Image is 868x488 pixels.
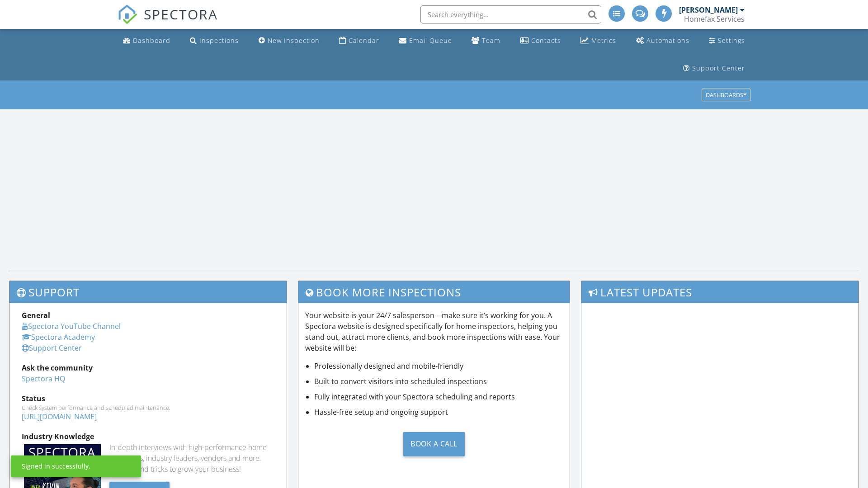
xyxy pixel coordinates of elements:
[335,33,383,49] a: Calendar
[718,36,745,45] div: Settings
[468,33,504,49] a: Team
[133,36,170,45] div: Dashboard
[409,36,452,45] div: Email Queue
[420,5,601,23] input: Search everything...
[692,64,745,72] div: Support Center
[22,343,82,353] a: Support Center
[22,374,65,384] a: Spectora HQ
[314,391,563,402] li: Fully integrated with your Spectora scheduling and reports
[119,33,174,49] a: Dashboard
[199,36,239,45] div: Inspections
[396,33,456,49] a: Email Queue
[22,332,95,342] a: Spectora Academy
[268,36,320,45] div: New Inspection
[118,5,137,24] img: The Best Home Inspection Software - Spectora
[9,281,287,303] h3: Support
[349,36,379,45] div: Calendar
[581,281,859,303] h3: Latest Updates
[705,33,749,49] a: Settings
[314,361,563,371] li: Professionally designed and mobile-friendly
[305,310,563,353] p: Your website is your 24/7 salesperson—make sure it’s working for you. A Spectora website is desig...
[255,33,323,49] a: New Inspection
[632,33,693,49] a: Automations (Advanced)
[305,425,563,463] a: Book a Call
[314,376,563,387] li: Built to convert visitors into scheduled inspections
[517,33,565,49] a: Contacts
[22,404,274,411] div: Check system performance and scheduled maintenance.
[482,36,500,45] div: Team
[186,33,242,49] a: Inspections
[144,5,218,23] span: SPECTORA
[646,36,689,45] div: Automations
[403,432,465,456] div: Book a Call
[314,407,563,418] li: Hassle-free setup and ongoing support
[22,321,121,331] a: Spectora YouTube Channel
[679,5,738,14] div: [PERSON_NAME]
[702,89,750,102] button: Dashboards
[22,393,274,404] div: Status
[298,281,570,303] h3: Book More Inspections
[577,33,620,49] a: Metrics
[22,362,274,373] div: Ask the community
[22,431,274,442] div: Industry Knowledge
[118,12,218,31] a: SPECTORA
[706,92,746,99] div: Dashboards
[531,36,561,45] div: Contacts
[679,60,749,77] a: Support Center
[109,442,274,474] div: In-depth interviews with high-performance home inspectors, industry leaders, vendors and more. Ge...
[22,310,50,320] strong: General
[22,462,90,471] div: Signed in successfully.
[22,412,97,422] a: [URL][DOMAIN_NAME]
[684,14,745,23] div: Homefax Services
[591,36,616,45] div: Metrics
